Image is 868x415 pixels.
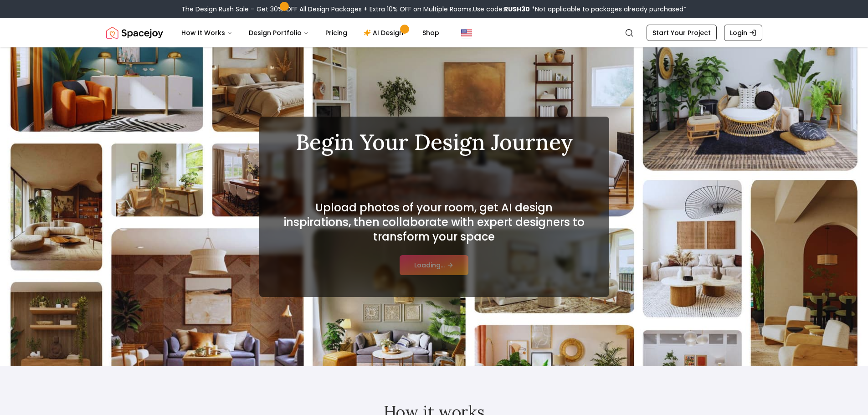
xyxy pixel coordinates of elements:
nav: Global [106,18,762,47]
div: The Design Rush Sale – Get 30% OFF All Design Packages + Extra 10% OFF on Multiple Rooms. [181,5,687,14]
a: Login [724,25,762,41]
img: United States [461,27,472,38]
b: RUSH30 [504,5,530,14]
h1: Begin Your Design Journey [281,131,587,153]
h2: Upload photos of your room, get AI design inspirations, then collaborate with expert designers to... [281,200,587,244]
a: Shop [415,24,447,42]
a: Start Your Project [647,25,717,41]
span: *Not applicable to packages already purchased* [530,5,687,14]
img: Spacejoy Logo [106,24,163,42]
button: Design Portfolio [241,24,316,42]
span: Use code: [473,5,530,14]
nav: Main [174,24,447,42]
a: AI Design [356,24,413,42]
a: Pricing [318,24,354,42]
a: Spacejoy [106,24,163,42]
button: How It Works [174,24,240,42]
